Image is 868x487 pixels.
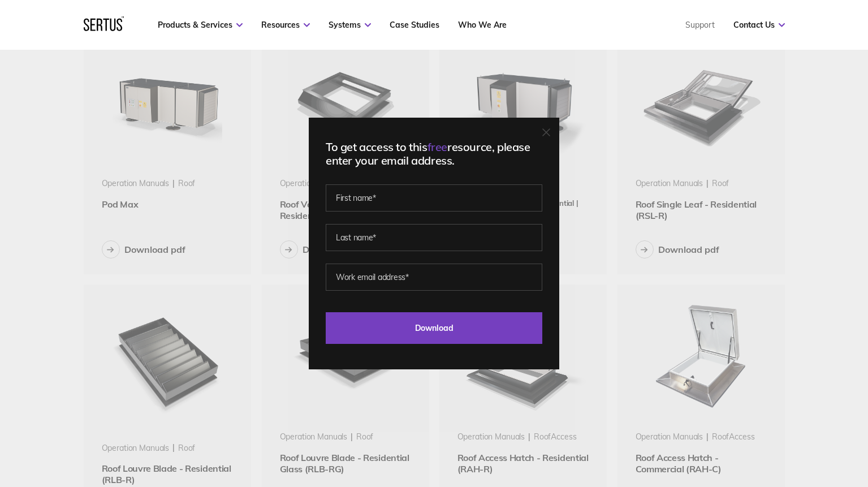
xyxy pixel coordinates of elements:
[427,140,447,154] span: free
[326,140,542,167] div: To get access to this resource, please enter your email address.
[326,224,542,251] input: Last name*
[158,20,243,30] a: Products & Services
[458,20,507,30] a: Who We Are
[685,20,715,30] a: Support
[261,20,310,30] a: Resources
[326,264,542,291] input: Work email address*
[329,20,371,30] a: Systems
[390,20,439,30] a: Case Studies
[733,20,785,30] a: Contact Us
[326,312,542,344] input: Download
[326,184,542,212] input: First name*
[664,356,868,487] iframe: Chat Widget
